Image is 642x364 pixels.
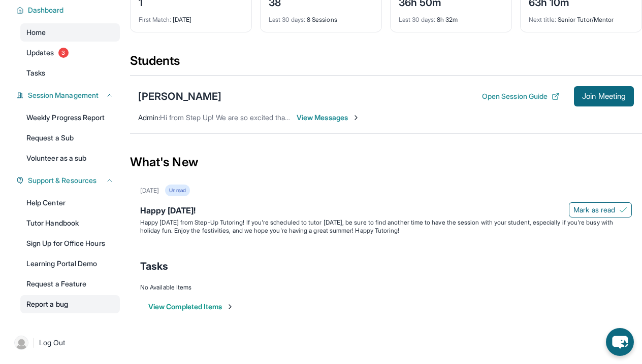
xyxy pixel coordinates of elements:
a: |Log Out [10,332,120,354]
div: Senior Tutor/Mentor [529,10,633,24]
img: user-img [14,336,28,350]
a: Report a bug [20,295,120,313]
button: Join Meeting [574,86,634,106]
span: 3 [58,48,69,58]
span: Dashboard [28,5,64,15]
span: View Messages [297,113,360,123]
a: Tasks [20,64,120,82]
p: Happy [DATE] from Step-Up Tutoring! If you're scheduled to tutor [DATE], be sure to find another ... [140,219,632,235]
div: What's New [130,140,642,185]
span: Tasks [140,259,168,273]
span: Last 30 days : [269,16,305,23]
div: No Available Items [140,283,632,292]
button: chat-button [606,328,634,356]
button: Session Management [24,90,114,100]
span: Tasks [26,68,45,78]
span: Next title : [529,16,556,23]
span: Session Management [28,90,99,100]
a: Request a Sub [20,129,120,147]
button: Mark as read [569,202,632,217]
a: Tutor Handbook [20,214,120,232]
span: Last 30 days : [399,16,435,23]
img: Mark as read [619,206,627,214]
a: Request a Feature [20,275,120,293]
a: Volunteer as a sub [20,149,120,167]
a: Updates3 [20,44,120,62]
span: Admin : [138,113,160,122]
a: Home [20,23,120,42]
div: Students [130,53,642,75]
div: 8h 32m [399,10,503,24]
span: Updates [26,48,54,58]
img: Chevron-Right [352,114,360,122]
span: First Match : [139,16,171,23]
button: View Completed Items [148,302,234,312]
span: Support & Resources [28,175,97,186]
span: Log Out [39,338,66,348]
a: Sign Up for Office Hours [20,234,120,252]
a: Weekly Progress Report [20,108,120,127]
div: Unread [165,185,189,196]
button: Open Session Guide [482,91,560,101]
button: Dashboard [24,5,114,15]
span: Mark as read [573,205,615,215]
span: Home [26,27,46,38]
div: 8 Sessions [269,10,373,24]
div: [DATE] [139,10,243,24]
span: | [33,337,35,349]
span: Join Meeting [582,93,626,99]
a: Learning Portal Demo [20,254,120,273]
button: Support & Resources [24,175,114,186]
a: Help Center [20,194,120,212]
div: [DATE] [140,187,159,195]
div: [PERSON_NAME] [138,89,221,103]
div: Happy [DATE]! [140,204,632,219]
